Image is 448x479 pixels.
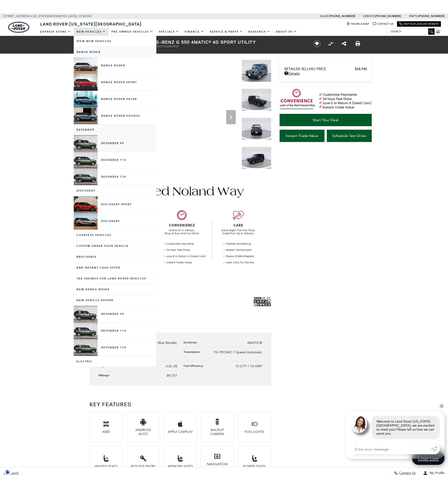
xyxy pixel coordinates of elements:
img: Used 2018 designo Mystic Blue Metallic Mercedes-Benz G 550 image 1 [242,60,271,82]
a: Courtesy Vehicles [74,230,156,240]
div: Keyless Entry [130,464,156,468]
a: Tax Savings for Land Rover Vehicles [74,273,156,284]
a: Finance [182,28,207,36]
a: land-rover [8,22,29,33]
div: Fog Lights [242,430,267,434]
span: Start Your Deal [313,118,338,122]
a: Range Rover [74,57,156,74]
div: Backup Camera [205,428,230,436]
span: Contact Us [398,471,416,475]
div: Drivetrain: [183,340,200,344]
div: Transmission: [183,350,203,354]
a: Defender 90 [74,135,156,152]
img: Opt-Out Icon [2,469,13,474]
a: Service & Parts [207,28,246,36]
a: KBB Instant Cash Offer [74,262,156,273]
div: AWD [93,430,119,434]
span: 89,757 [167,374,177,378]
button: Compare Vehicle [327,40,334,47]
a: Start Your Deal [280,114,372,126]
a: Defender 110 [74,323,156,339]
a: Defender 130 [74,339,156,356]
a: Range Rover Sport [74,74,156,91]
div: Fuel Efficiency: [183,364,206,368]
img: Agent profile photo [350,416,367,433]
a: Land Rover [US_STATE][GEOGRAPHIC_DATA] [37,21,145,27]
a: EXPRESS STORE [37,28,74,36]
a: Submit [431,444,440,454]
a: Discovery [74,213,156,230]
a: Range Rover Evoque [74,108,156,124]
a: Contact Us [373,22,393,26]
a: Schedule Test Drive [327,130,372,142]
a: Defender [74,124,156,135]
section: Click to Open Cookie Consent Modal [2,469,13,474]
span: Schedule Test Drive [332,133,366,138]
a: Range Rover [74,47,156,57]
a: Research [246,28,273,36]
a: Retailer Selling Price $68,948 [284,67,367,71]
img: Land Rover [8,22,29,33]
span: 13 CITY / 14 HWY [235,364,262,368]
button: Open user profile menu [419,467,448,479]
span: 80905 [83,13,92,19]
a: Defender 90 [74,306,156,322]
img: Show me the Carfax [254,296,271,308]
a: [STREET_ADDRESS] • [US_STATE][GEOGRAPHIC_DATA], CO 80905 [4,14,92,18]
span: UL286340A [163,45,179,48]
span: 7G-TRONIC 7-Speed Automatic [213,350,262,354]
a: About Us [273,28,300,36]
a: Instant Trade Value [280,130,324,142]
a: Visit Our Jaguar Website [399,22,439,26]
div: Power Seats [242,464,267,468]
a: Range Rover Velar [74,91,156,107]
span: 4MATIC® [247,341,262,345]
a: Electric [74,356,156,367]
span: [US_STATE][GEOGRAPHIC_DATA], [33,13,77,19]
input: Enter your message [350,444,431,454]
img: Used 2018 designo Mystic Blue Metallic Mercedes-Benz G 550 image 2 [242,89,271,111]
a: [PHONE_NUMBER] [329,14,355,18]
button: Save vehicle [312,40,322,47]
span: Retailer Selling Price [284,67,355,71]
div: Mileage: [98,373,112,377]
nav: Main Navigation [37,28,300,36]
span: Parts [409,14,418,18]
span: Service [363,14,374,18]
div: Welcome to Land Rover [US_STATE][GEOGRAPHIC_DATA], we are excited to meet you! Please tell us how... [372,416,440,439]
a: [PHONE_NUMBER] [418,14,444,18]
span: [STREET_ADDRESS] • [4,13,32,19]
span: 4.0L V8 [166,364,177,368]
a: Custom Order Your Vehicle [74,241,156,251]
a: Details [284,71,367,76]
div: Apple CarPlay [167,430,193,434]
a: Pre-Owned Vehicles [109,28,156,36]
a: Share this Pre-Owned 2018 Mercedes-Benz G 550 4MATIC® 4D Sport Utility [342,41,346,47]
a: View New Vehicles [74,36,156,47]
h2: Key Features [90,400,271,408]
div: Navigation System [205,462,230,470]
span: Instant Trade Value [286,133,318,138]
a: Defender 130 [74,169,156,185]
a: Discovery Sport [74,196,156,213]
span: $68,948 [355,67,367,71]
a: Specials [156,28,182,36]
iframe: Interactive Walkaround/Photo gallery of the vehicle/product [90,60,238,171]
a: New Range Rover [74,284,156,295]
h1: 2018 Mercedes-Benz G 550 4MATIC® 4D Sport Utility [90,39,306,45]
h2: Basic Info [90,321,271,329]
a: Defender 110 [74,152,156,168]
a: Print this Pre-Owned 2018 Mercedes-Benz G 550 4MATIC® 4D Sport Utility [355,41,360,47]
span: Land Rover [US_STATE][GEOGRAPHIC_DATA] [40,21,142,27]
div: Android Auto [130,428,156,436]
span: Stock: [153,45,163,48]
a: New Vehicles [74,28,109,36]
div: Memory Seats [167,464,193,468]
img: Used 2018 designo Mystic Blue Metallic Mercedes-Benz G 550 image 3 [242,118,271,140]
img: Used 2018 designo Mystic Blue Metallic Mercedes-Benz G 550 image 4 [242,147,271,169]
div: Heated Seats [93,464,119,468]
a: [PHONE_NUMBER] [375,14,401,18]
a: Hours & Map [347,22,369,26]
span: Sales [320,14,328,18]
div: Next [226,110,236,124]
